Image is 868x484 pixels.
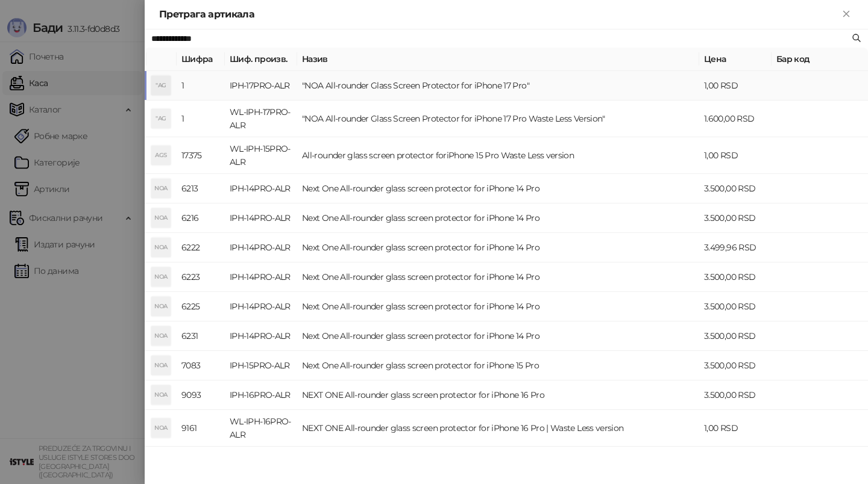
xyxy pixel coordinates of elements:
[225,48,297,71] th: Шиф. произв.
[699,101,772,137] td: 1.600,00 RSD
[225,233,297,262] td: IPH-14PRO-ALR
[225,137,297,174] td: WL-IPH-15PRO-ALR
[297,410,699,447] td: NEXT ONE All-rounder glass screen protector for iPhone 16 Pro | Waste Less version
[699,48,772,71] th: Цена
[297,101,699,137] td: "NOA All-rounder Glass Screen Protector for iPhone 17 Pro Waste Less Version"
[225,410,297,447] td: WL-IPH-16PRO- ALR
[297,203,699,233] td: Next One All-rounder glass screen protector for iPhone 14 Pro
[151,297,171,316] div: NOA
[151,267,171,287] div: NOA
[177,48,225,71] th: Шифра
[151,356,171,375] div: NOA
[772,48,868,71] th: Бар код
[297,292,699,321] td: Next One All-rounder glass screen protector for iPhone 14 Pro
[225,71,297,101] td: IPH-17PRO-ALR
[151,418,171,438] div: NOA
[159,7,839,22] div: Претрага артикала
[151,109,171,128] div: "AG
[177,321,225,351] td: 6231
[225,174,297,203] td: IPH-14PRO-ALR
[225,351,297,380] td: IPH-15PRO-ALR
[225,203,297,233] td: IPH-14PRO-ALR
[177,174,225,203] td: 6213
[699,203,772,233] td: 3.500,00 RSD
[151,76,171,95] div: "AG
[297,48,699,71] th: Назив
[177,101,225,137] td: 1
[297,137,699,174] td: All-rounder glass screen protector foriPhone 15 Pro Waste Less version
[297,71,699,101] td: "NOA All-rounder Glass Screen Protector for iPhone 17 Pro"
[699,233,772,262] td: 3.499,96 RSD
[699,351,772,380] td: 3.500,00 RSD
[297,174,699,203] td: Next One All-rounder glass screen protector for iPhone 14 Pro
[699,410,772,447] td: 1,00 RSD
[177,380,225,410] td: 9093
[699,292,772,321] td: 3.500,00 RSD
[839,7,854,22] button: Close
[225,292,297,321] td: IPH-14PRO-ALR
[699,380,772,410] td: 3.500,00 RSD
[699,137,772,174] td: 1,00 RSD
[151,179,171,198] div: NOA
[699,321,772,351] td: 3.500,00 RSD
[225,321,297,351] td: IPH-14PRO-ALR
[151,146,171,165] div: AGS
[177,71,225,101] td: 1
[177,262,225,292] td: 6223
[699,174,772,203] td: 3.500,00 RSD
[297,380,699,410] td: NEXT ONE All-rounder glass screen protector for iPhone 16 Pro
[177,203,225,233] td: 6216
[225,262,297,292] td: IPH-14PRO-ALR
[177,292,225,321] td: 6225
[699,262,772,292] td: 3.500,00 RSD
[297,262,699,292] td: Next One All-rounder glass screen protector for iPhone 14 Pro
[225,380,297,410] td: IPH-16PRO-ALR
[177,410,225,447] td: 9161
[297,321,699,351] td: Next One All-rounder glass screen protector for iPhone 14 Pro
[151,326,171,346] div: NOA
[297,233,699,262] td: Next One All-rounder glass screen protector for iPhone 14 Pro
[151,208,171,228] div: NOA
[151,238,171,257] div: NOA
[151,385,171,405] div: NOA
[699,71,772,101] td: 1,00 RSD
[225,101,297,137] td: WL-IPH-17PRO-ALR
[177,351,225,380] td: 7083
[297,351,699,380] td: Next One All-rounder glass screen protector for iPhone 15 Pro
[177,233,225,262] td: 6222
[177,137,225,174] td: 17375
